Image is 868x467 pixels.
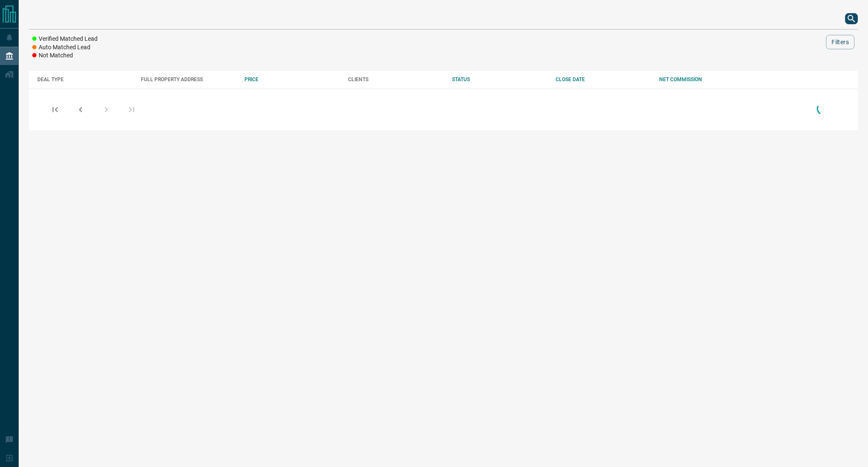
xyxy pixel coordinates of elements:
[348,76,443,82] div: CLIENTS
[141,76,236,82] div: FULL PROPERTY ADDRESS
[659,76,754,82] div: NET COMMISSION
[32,35,98,43] li: Verified Matched Lead
[845,13,858,24] button: search button
[32,51,98,60] li: Not Matched
[452,76,547,82] div: STATUS
[37,76,132,82] div: DEAL TYPE
[556,76,651,82] div: CLOSE DATE
[826,35,854,49] button: Filters
[244,76,340,82] div: PRICE
[32,43,98,52] li: Auto Matched Lead
[815,100,831,119] div: Loading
